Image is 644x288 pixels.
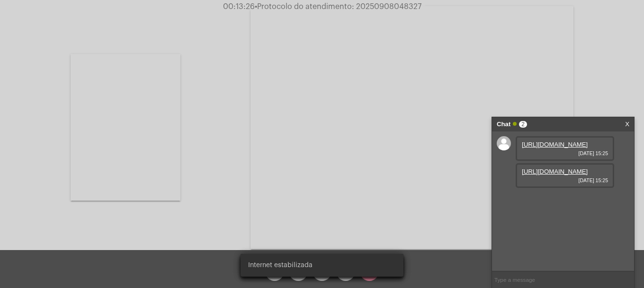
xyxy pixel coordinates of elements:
[248,260,313,270] span: Internet estabilizada
[522,141,588,148] a: [URL][DOMAIN_NAME]
[497,117,510,131] strong: Chat
[519,121,527,128] span: 2
[522,177,608,183] span: [DATE] 15:25
[492,271,634,288] input: Type a message
[513,122,517,126] span: Online
[255,3,421,10] span: Protocolo do atendimento: 20250908048327
[522,150,608,156] span: [DATE] 15:25
[625,117,629,131] a: X
[522,168,588,175] a: [URL][DOMAIN_NAME]
[255,3,257,10] span: •
[223,3,255,10] span: 00:13:26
